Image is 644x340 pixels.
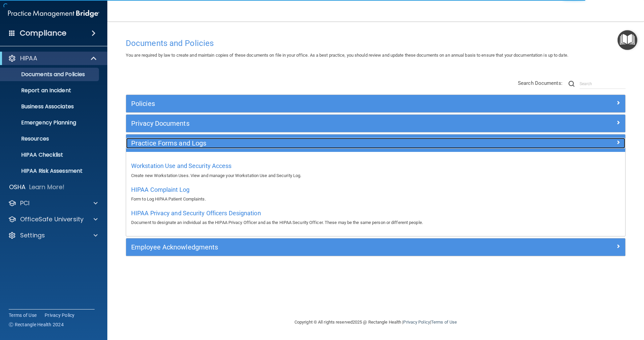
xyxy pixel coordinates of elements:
[131,210,261,217] span: HIPAA Privacy and Security Officers Designation
[131,100,495,107] h5: Policies
[131,118,620,129] a: Privacy Documents
[4,119,96,126] p: Emergency Planning
[131,243,495,251] h5: Employee Acknowledgments
[8,231,98,239] a: Settings
[131,219,620,227] p: Document to designate an individual as the HIPAA Privacy Officer and as the HIPAA Security Office...
[20,199,30,207] p: PCI
[431,320,457,325] a: Terms of Use
[518,80,562,86] span: Search Documents:
[9,312,37,319] a: Terms of Use
[580,79,626,89] input: Search
[126,53,568,58] span: You are required by law to create and maintain copies of these documents on file in your office. ...
[126,39,626,48] h4: Documents and Policies
[45,312,75,319] a: Privacy Policy
[131,188,190,193] a: HIPAA Complaint Log
[131,162,232,169] span: Workstation Use and Security Access
[253,311,498,333] div: Copyright © All rights reserved 2025 @ Rectangle Health | |
[131,172,620,180] p: Create new Workstation Uses. View and manage your Workstation Use and Security Log.
[20,215,84,223] p: OfficeSafe University
[131,164,232,169] a: Workstation Use and Security Access
[8,54,97,62] a: HIPAA
[4,103,96,110] p: Business Associates
[131,195,620,203] p: Form to Log HIPAA Patient Complaints.
[4,71,96,78] p: Documents and Policies
[20,231,45,239] p: Settings
[9,183,26,191] p: OSHA
[29,183,65,191] p: Learn More!
[403,320,430,325] a: Privacy Policy
[20,29,66,38] h4: Compliance
[131,211,261,216] a: HIPAA Privacy and Security Officers Designation
[4,152,96,158] p: HIPAA Checklist
[618,30,637,50] button: Open Resource Center
[131,120,495,127] h5: Privacy Documents
[8,7,99,20] img: PMB logo
[131,138,620,149] a: Practice Forms and Logs
[4,168,96,174] p: HIPAA Risk Assessment
[20,54,37,62] p: HIPAA
[131,186,190,193] span: HIPAA Complaint Log
[9,321,64,328] span: Ⓒ Rectangle Health 2024
[569,81,575,87] img: ic-search.3b580494.png
[528,292,636,319] iframe: Drift Widget Chat Controller
[8,215,98,223] a: OfficeSafe University
[4,135,96,142] p: Resources
[131,139,495,147] h5: Practice Forms and Logs
[4,87,96,94] p: Report an Incident
[131,242,620,252] a: Employee Acknowledgments
[131,98,620,109] a: Policies
[8,199,98,207] a: PCI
